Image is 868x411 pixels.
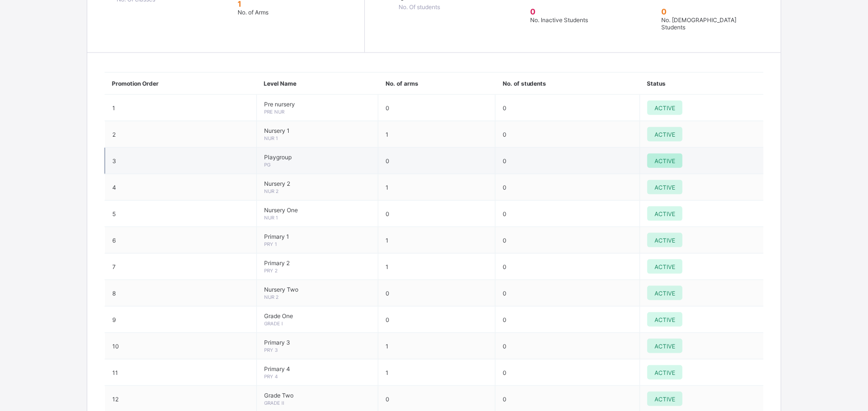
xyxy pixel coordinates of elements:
th: No. of students [495,73,640,95]
span: ACTIVE [654,131,675,138]
th: No. of arms [378,73,495,95]
th: Promotion Order [105,73,257,95]
th: Level Name [256,73,378,95]
span: ACTIVE [654,290,675,297]
span: Nur 1 [264,215,278,220]
span: Pry 2 [264,268,278,273]
span: ACTIVE [654,263,675,270]
span: Grade I [264,321,283,326]
span: No. Inactive Students [530,16,588,24]
td: 0 [378,95,495,121]
span: ACTIVE [654,210,675,218]
td: 5 [105,201,257,227]
span: ACTIVE [654,396,675,403]
td: 0 [378,148,495,174]
span: ACTIVE [654,369,675,376]
td: 1 [105,95,257,121]
span: Grade One [264,312,371,320]
span: Pre nursery [264,101,371,108]
span: ACTIVE [654,237,675,244]
td: 3 [105,148,257,174]
td: 1 [378,360,495,386]
td: 0 [495,121,640,148]
td: 0 [495,333,640,360]
span: ACTIVE [654,316,675,323]
td: 4 [105,174,257,201]
td: 0 [378,201,495,227]
td: 1 [378,333,495,360]
td: 1 [378,174,495,201]
span: Pry 3 [264,347,278,353]
td: 0 [495,307,640,333]
span: Primary 3 [264,339,371,346]
span: Nursery 2 [264,180,371,187]
td: 0 [495,254,640,280]
span: Nursery Two [264,286,371,293]
td: 8 [105,280,257,307]
td: 10 [105,333,257,360]
span: ACTIVE [654,104,675,112]
span: Primary 4 [264,365,371,372]
span: Nur 2 [264,294,279,300]
span: 0 [661,7,761,16]
span: ACTIVE [654,157,675,165]
td: 0 [495,95,640,121]
td: 1 [378,227,495,254]
td: 0 [495,148,640,174]
span: ACTIVE [654,184,675,191]
td: 6 [105,227,257,254]
td: 0 [495,227,640,254]
td: 7 [105,254,257,280]
span: Primary 2 [264,259,371,267]
span: Pry 1 [264,241,277,247]
td: 2 [105,121,257,148]
td: 1 [378,254,495,280]
span: Playgroup [264,154,371,161]
td: 0 [495,201,640,227]
td: 0 [495,174,640,201]
span: Primary 1 [264,233,371,240]
span: Grade Two [264,392,371,399]
td: 0 [495,360,640,386]
span: 0 [530,7,631,16]
span: Nur 1 [264,135,278,141]
th: Status [640,73,764,95]
span: No. of Arms [238,9,268,16]
span: No. Of students [399,3,441,11]
span: Pry 4 [264,373,278,379]
span: PG [264,162,270,167]
span: Pre nur [264,109,284,115]
span: Grade II [264,400,284,406]
span: Nur 2 [264,188,279,194]
span: No. [DEMOGRAPHIC_DATA] Students [661,16,736,31]
td: 1 [378,121,495,148]
td: 0 [378,280,495,307]
td: 0 [378,307,495,333]
td: 9 [105,307,257,333]
td: 11 [105,360,257,386]
span: ACTIVE [654,343,675,350]
td: 0 [495,280,640,307]
span: Nursery 1 [264,127,371,134]
span: Nursery One [264,206,371,214]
